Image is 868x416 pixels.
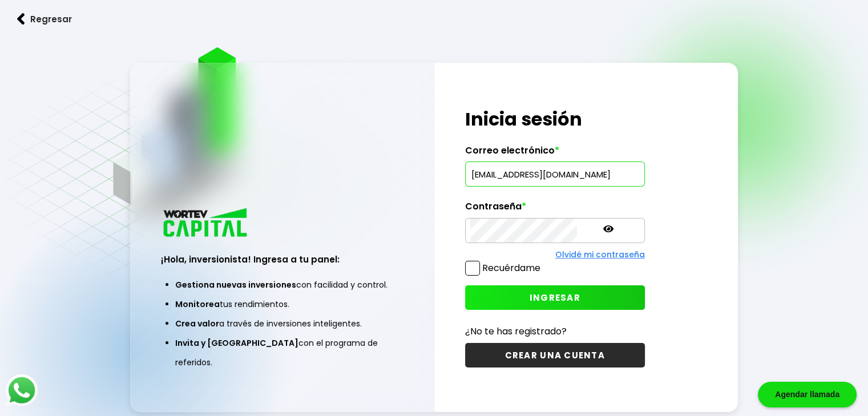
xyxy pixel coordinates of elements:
[470,162,640,186] input: hola@wortev.capital
[465,106,645,133] h1: Inicia sesión
[17,13,25,25] img: flecha izquierda
[530,292,580,304] span: INGRESAR
[175,279,296,290] span: Gestiona nuevas inversiones
[161,207,251,240] img: logo_wortev_capital
[465,145,645,162] label: Correo electrónico
[758,382,857,407] div: Agendar llamada
[482,261,540,274] label: Recuérdame
[175,294,389,314] li: tus rendimientos.
[175,298,220,310] span: Monitorea
[175,318,219,329] span: Crea valor
[6,374,38,406] img: logos_whatsapp-icon.242b2217.svg
[175,314,389,333] li: a través de inversiones inteligentes.
[465,201,645,218] label: Contraseña
[465,324,645,338] p: ¿No te has registrado?
[465,324,645,367] a: ¿No te has registrado?CREAR UNA CUENTA
[175,333,389,372] li: con el programa de referidos.
[555,249,645,260] a: Olvidé mi contraseña
[175,275,389,294] li: con facilidad y control.
[465,285,645,310] button: INGRESAR
[175,337,298,349] span: Invita y [GEOGRAPHIC_DATA]
[161,253,403,266] h3: ¡Hola, inversionista! Ingresa a tu panel:
[465,343,645,367] button: CREAR UNA CUENTA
